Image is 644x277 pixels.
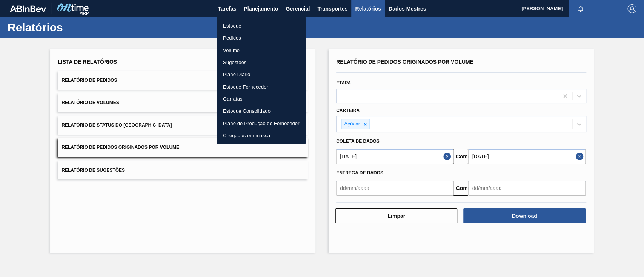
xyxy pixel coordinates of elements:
[217,32,306,44] a: Pedidos
[217,117,306,129] a: Plano de Produção do Fornecedor
[217,56,306,68] a: Sugestões
[223,133,270,138] font: Chegadas em massa
[223,84,268,89] font: Estoque Fornecedor
[217,20,306,32] a: Estoque
[223,108,271,114] font: Estoque Consolidado
[223,23,241,29] font: Estoque
[217,105,306,117] a: Estoque Consolidado
[223,72,250,77] font: Plano Diário
[223,96,243,102] font: Garrafas
[217,81,306,93] a: Estoque Fornecedor
[223,120,300,126] font: Plano de Produção do Fornecedor
[223,47,240,53] font: Volume
[217,68,306,80] a: Plano Diário
[217,93,306,105] a: Garrafas
[217,44,306,56] a: Volume
[223,35,241,41] font: Pedidos
[223,60,247,65] font: Sugestões
[217,129,306,141] a: Chegadas em massa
